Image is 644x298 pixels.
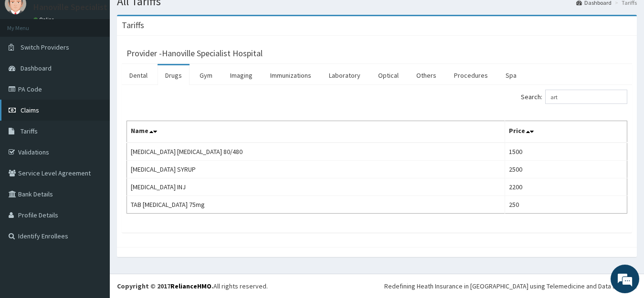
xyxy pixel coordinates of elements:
th: Price [505,121,627,143]
a: RelianceHMO [170,282,211,290]
a: Spa [498,65,524,85]
a: Drugs [158,65,190,85]
div: Chat with us now [50,53,160,66]
a: Optical [370,65,406,85]
div: Redefining Heath Insurance in [GEOGRAPHIC_DATA] using Telemedicine and Data Science! [384,281,637,291]
td: [MEDICAL_DATA] SYRUP [127,161,505,178]
a: Procedures [446,65,496,85]
a: Others [409,65,444,85]
a: Online [33,16,56,23]
span: Dashboard [21,64,52,72]
h3: Provider - Hanoville Specialist Hospital [127,49,263,58]
a: Dental [122,65,155,85]
img: d_794563401_company_1708531726252_794563401 [18,48,39,72]
a: Immunizations [263,65,319,85]
td: 1500 [505,143,627,161]
td: [MEDICAL_DATA] INJ [127,178,505,196]
footer: All rights reserved. [110,274,644,298]
span: We're online! [55,89,132,185]
td: 2200 [505,178,627,196]
td: 250 [505,196,627,214]
td: 2500 [505,161,627,178]
span: Switch Providers [21,43,69,51]
span: Claims [21,106,39,114]
div: Minimize live chat window [157,5,179,28]
strong: Copyright © 2017 . [117,282,213,290]
span: Tariffs [21,127,38,135]
a: Gym [192,65,220,85]
h3: Tariffs [122,21,144,30]
p: Hanoville Specialist Hospital [33,3,141,11]
td: TAB [MEDICAL_DATA] 75mg [127,196,505,214]
a: Imaging [222,65,260,85]
textarea: Type your message and hit 'Enter' [5,197,182,231]
a: Laboratory [321,65,368,85]
th: Name [127,121,505,143]
td: [MEDICAL_DATA] [MEDICAL_DATA] 80/480 [127,143,505,161]
input: Search: [545,90,627,104]
label: Search: [521,90,627,104]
